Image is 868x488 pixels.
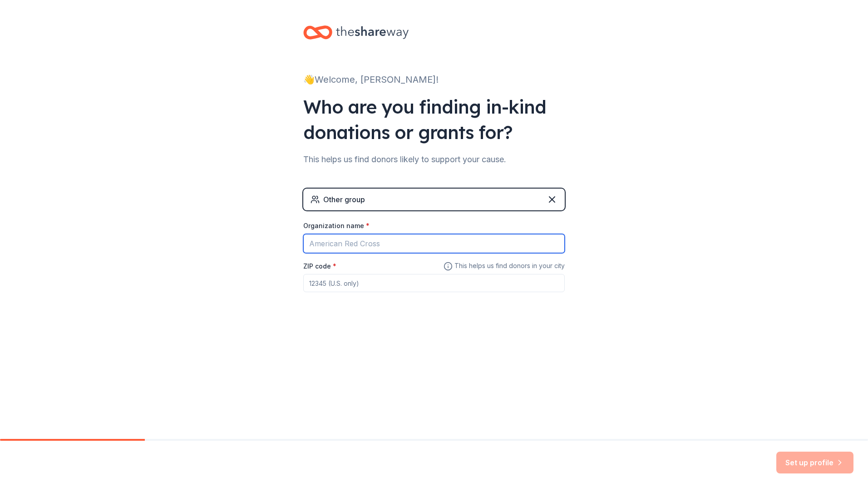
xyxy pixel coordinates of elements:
label: ZIP code [303,262,336,271]
input: 12345 (U.S. only) [303,274,565,292]
input: American Red Cross [303,234,565,253]
div: 👋 Welcome, [PERSON_NAME]! [303,72,565,87]
div: Other group [323,194,365,205]
span: This helps us find donors in your city [444,260,565,272]
div: Who are you finding in-kind donations or grants for? [303,94,565,145]
div: This helps us find donors likely to support your cause. [303,152,565,167]
label: Organization name [303,221,370,230]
